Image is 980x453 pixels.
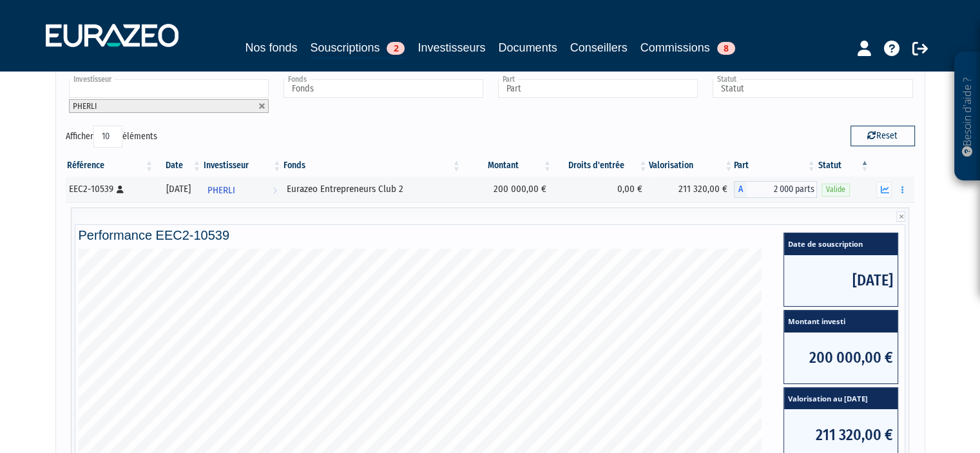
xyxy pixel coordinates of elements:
[784,388,898,410] span: Valorisation au [DATE]
[747,181,816,198] span: 2 000 parts
[784,255,898,306] span: [DATE]
[273,178,277,202] i: Voir l'investisseur
[418,39,485,57] a: Investisseurs
[202,155,282,177] th: Investisseur: activer pour trier la colonne par ordre croissant
[734,181,816,198] div: A - Eurazeo Entrepreneurs Club 2
[553,155,648,177] th: Droits d'entrée: activer pour trier la colonne par ordre croissant
[69,182,150,196] div: EEC2-10539
[784,311,898,333] span: Montant investi
[117,186,124,193] i: [Français] Personne physique
[648,155,734,177] th: Valorisation: activer pour trier la colonne par ordre croissant
[850,126,915,146] button: Reset
[66,155,155,177] th: Référence : activer pour trier la colonne par ordre croissant
[287,182,457,196] div: Eurazeo Entrepreneurs Club 2
[387,42,405,55] span: 2
[79,228,902,242] h4: Performance EEC2-10539
[202,177,282,202] a: PHERLI
[462,155,553,177] th: Montant: activer pour trier la colonne par ordre croissant
[159,182,198,196] div: [DATE]
[734,181,747,198] span: A
[553,177,648,202] td: 0,00 €
[784,233,898,255] span: Date de souscription
[282,155,461,177] th: Fonds: activer pour trier la colonne par ordre croissant
[66,126,157,148] label: Afficher éléments
[640,39,735,57] a: Commissions8
[155,155,202,177] th: Date: activer pour trier la colonne par ordre croissant
[93,126,122,148] select: Afficheréléments
[648,177,734,202] td: 211 320,00 €
[73,101,97,111] span: PHERLI
[734,155,816,177] th: Part: activer pour trier la colonne par ordre croissant
[570,39,628,57] a: Conseillers
[817,155,870,177] th: Statut : activer pour trier la colonne par ordre d&eacute;croissant
[960,59,975,175] p: Besoin d'aide ?
[462,177,553,202] td: 200 000,00 €
[245,39,297,57] a: Nos fonds
[784,333,898,383] span: 200 000,00 €
[46,24,178,47] img: 1732889491-logotype_eurazeo_blanc_rvb.png
[499,39,557,57] a: Documents
[310,39,405,59] a: Souscriptions2
[717,42,735,55] span: 8
[821,184,850,196] span: Valide
[207,178,235,202] span: PHERLI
